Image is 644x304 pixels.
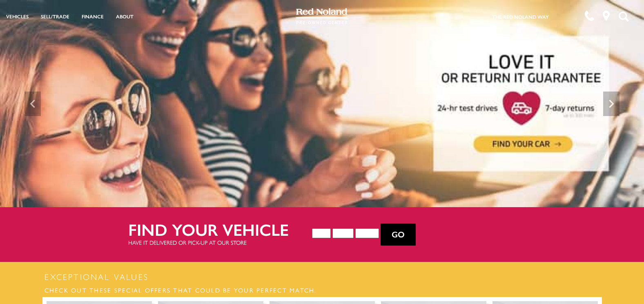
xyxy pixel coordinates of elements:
[42,283,602,297] h3: Check out these special offers that could be your perfect match.
[615,0,632,32] button: Open the search field
[296,11,348,19] a: Red Noland Pre-Owned
[128,238,312,246] p: Have it delivered or pick-up at our store
[492,13,549,20] a: The Red Noland Way
[296,8,348,25] img: Red Noland Pre-Owned
[42,270,602,283] h2: Exceptional Values
[25,92,41,116] div: Previous
[128,220,312,238] h2: Find your vehicle
[381,224,416,246] button: Go
[603,92,619,116] div: Next
[312,228,331,238] select: Vehicle Year
[332,228,354,238] select: Vehicle Make
[355,228,379,238] select: Vehicle Model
